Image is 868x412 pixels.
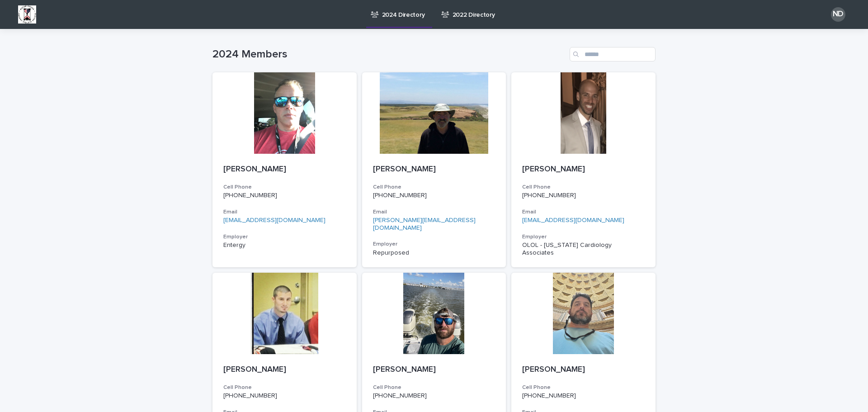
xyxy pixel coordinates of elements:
[223,233,346,241] h3: Employer
[522,165,645,175] p: [PERSON_NAME]
[522,384,645,391] h3: Cell Phone
[373,217,476,231] a: [PERSON_NAME][EMAIL_ADDRESS][DOMAIN_NAME]
[18,5,36,24] img: BsxibNoaTPe9uU9VL587
[373,184,495,191] h3: Cell Phone
[212,48,566,61] h1: 2024 Members
[373,165,495,175] p: [PERSON_NAME]
[373,241,495,248] h3: Employer
[522,192,576,199] a: [PHONE_NUMBER]
[373,365,495,375] p: [PERSON_NAME]
[522,184,645,191] h3: Cell Phone
[223,365,346,375] p: [PERSON_NAME]
[373,384,495,391] h3: Cell Phone
[373,249,495,257] p: Repurposed
[522,393,576,399] a: [PHONE_NUMBER]
[831,7,845,22] div: ND
[522,217,624,223] a: [EMAIL_ADDRESS][DOMAIN_NAME]
[212,72,357,267] a: [PERSON_NAME]Cell Phone[PHONE_NUMBER]Email[EMAIL_ADDRESS][DOMAIN_NAME]EmployerEntergy
[223,208,346,216] h3: Email
[570,47,656,62] input: Search
[373,192,427,199] a: [PHONE_NUMBER]
[223,242,346,249] p: Entergy
[522,208,645,216] h3: Email
[223,217,325,223] a: [EMAIL_ADDRESS][DOMAIN_NAME]
[511,72,656,267] a: [PERSON_NAME]Cell Phone[PHONE_NUMBER]Email[EMAIL_ADDRESS][DOMAIN_NAME]EmployerOLOL - [US_STATE] C...
[522,242,645,257] p: OLOL - [US_STATE] Cardiology Associates
[223,165,346,175] p: [PERSON_NAME]
[522,233,645,241] h3: Employer
[223,384,346,391] h3: Cell Phone
[223,184,346,191] h3: Cell Phone
[373,208,495,216] h3: Email
[522,365,645,375] p: [PERSON_NAME]
[362,72,506,267] a: [PERSON_NAME]Cell Phone[PHONE_NUMBER]Email[PERSON_NAME][EMAIL_ADDRESS][DOMAIN_NAME]EmployerRepurp...
[223,393,277,399] a: [PHONE_NUMBER]
[223,192,277,199] a: [PHONE_NUMBER]
[373,393,427,399] a: [PHONE_NUMBER]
